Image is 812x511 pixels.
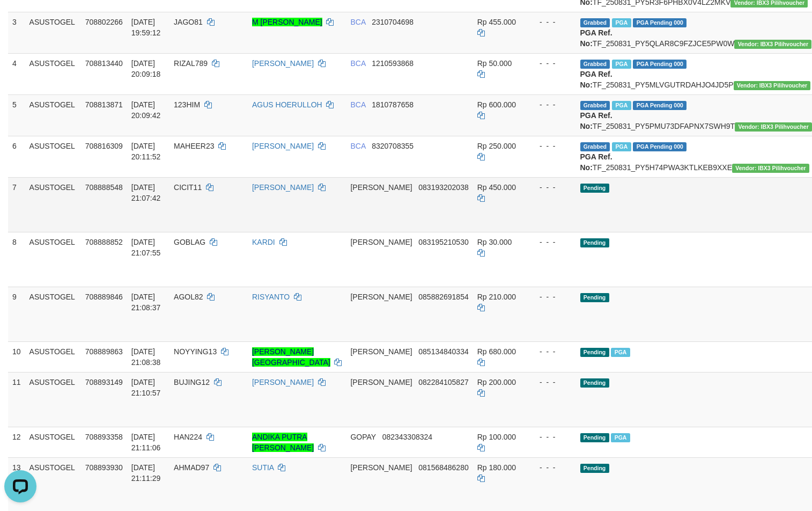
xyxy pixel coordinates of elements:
[350,142,365,150] span: BCA
[8,287,25,341] td: 9
[580,238,609,247] span: Pending
[531,237,572,247] div: - - -
[131,433,161,452] span: [DATE] 21:11:06
[580,464,609,473] span: Pending
[85,347,123,356] span: 708889863
[8,372,25,427] td: 11
[580,18,610,27] span: Grabbed
[131,18,161,37] span: [DATE] 19:59:12
[174,238,205,246] span: GOBLAG
[25,372,81,427] td: ASUSTOGEL
[580,378,609,388] span: Pending
[174,433,202,441] span: HAN224
[252,142,314,150] a: [PERSON_NAME]
[174,59,208,68] span: RIZAL789
[350,378,412,386] span: [PERSON_NAME]
[477,463,516,472] span: Rp 180.000
[252,100,322,109] a: AGUS HOERULLOH
[131,347,161,367] span: [DATE] 21:08:38
[611,348,630,357] span: Marked by aeorob
[131,183,161,202] span: [DATE] 21:07:42
[477,293,516,301] span: Rp 210.000
[418,238,468,246] span: Copy 083195210530 to clipboard
[8,177,25,232] td: 7
[477,433,516,441] span: Rp 100.000
[350,59,365,68] span: BCA
[633,142,686,151] span: PGA Pending
[418,347,468,356] span: Copy 085134840334 to clipboard
[418,293,468,301] span: Copy 085882691854 to clipboard
[4,4,36,36] button: Open LiveChat chat widget
[8,232,25,287] td: 8
[350,183,412,192] span: [PERSON_NAME]
[25,94,81,136] td: ASUSTOGEL
[580,101,610,110] span: Grabbed
[477,59,512,68] span: Rp 50.000
[174,347,217,356] span: NOYYING13
[735,122,812,132] span: Vendor URL: https://payment5.1velocity.biz
[85,183,123,192] span: 708888548
[477,378,516,386] span: Rp 200.000
[372,142,414,150] span: Copy 8320708355 to clipboard
[252,59,314,68] a: [PERSON_NAME]
[531,17,572,27] div: - - -
[531,377,572,388] div: - - -
[477,18,516,26] span: Rp 455.000
[174,463,209,472] span: AHMAD97
[252,293,290,301] a: RISYANTO
[25,232,81,287] td: ASUSTOGEL
[85,433,123,441] span: 708893358
[633,101,686,110] span: PGA Pending
[531,182,572,193] div: - - -
[531,58,572,69] div: - - -
[531,462,572,473] div: - - -
[531,346,572,357] div: - - -
[580,28,612,48] b: PGA Ref. No:
[252,347,330,367] a: [PERSON_NAME][GEOGRAPHIC_DATA]
[252,18,322,26] a: M [PERSON_NAME]
[350,433,375,441] span: GOPAY
[418,378,468,386] span: Copy 082284105827 to clipboard
[477,347,516,356] span: Rp 680.000
[350,100,365,109] span: BCA
[531,141,572,151] div: - - -
[174,293,203,301] span: AGOL82
[25,53,81,94] td: ASUSTOGEL
[252,433,314,452] a: ANDIKA PUTRA [PERSON_NAME]
[85,378,123,386] span: 708893149
[174,378,210,386] span: BUJING12
[85,293,123,301] span: 708889846
[25,177,81,232] td: ASUSTOGEL
[252,183,314,192] a: [PERSON_NAME]
[85,100,123,109] span: 708813871
[174,183,202,192] span: CICIT11
[174,18,203,26] span: JAGO81
[382,433,432,441] span: Copy 082343308324 to clipboard
[174,100,200,109] span: 123HIM
[131,238,161,257] span: [DATE] 21:07:55
[612,142,631,151] span: Marked by aeotriv
[580,111,612,130] b: PGA Ref. No:
[131,142,161,161] span: [DATE] 20:11:52
[131,293,161,312] span: [DATE] 21:08:37
[350,238,412,246] span: [PERSON_NAME]
[252,463,274,472] a: SUTIA
[580,293,609,302] span: Pending
[477,142,516,150] span: Rp 250.000
[25,287,81,341] td: ASUSTOGEL
[350,293,412,301] span: [PERSON_NAME]
[131,100,161,120] span: [DATE] 20:09:42
[25,136,81,177] td: ASUSTOGEL
[580,60,610,69] span: Grabbed
[580,70,612,89] b: PGA Ref. No:
[611,433,630,442] span: Marked by aeoros
[580,433,609,442] span: Pending
[633,60,686,69] span: PGA Pending
[372,59,414,68] span: Copy 1210593868 to clipboard
[612,101,631,110] span: Marked by aeotriv
[25,427,81,457] td: ASUSTOGEL
[580,152,612,172] b: PGA Ref. No:
[8,136,25,177] td: 6
[477,238,512,246] span: Rp 30.000
[25,341,81,372] td: ASUSTOGEL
